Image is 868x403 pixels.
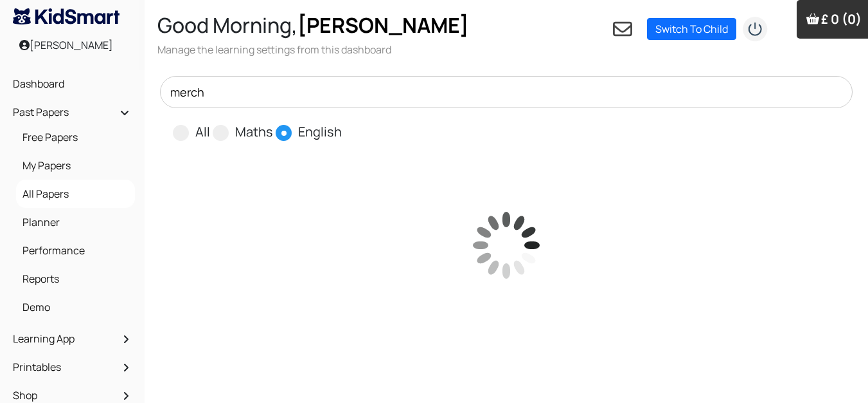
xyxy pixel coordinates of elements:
[10,328,135,350] a: Learning App
[160,76,853,108] input: Search by school name or any other keyword
[647,18,736,40] a: Switch To Child
[157,42,469,57] h3: Manage the learning settings from this dashboard
[10,356,135,378] a: Printables
[442,181,571,310] img: paper is loading...
[19,211,132,233] a: Planner
[157,13,469,37] h2: Good Morning,
[235,122,273,142] label: Maths
[13,8,120,24] img: KidSmart logo
[19,239,132,261] a: Performance
[806,12,819,25] img: Your items in the shopping basket
[10,101,135,123] a: Past Papers
[19,155,132,176] a: My Papers
[19,296,132,318] a: Demo
[297,11,469,39] span: [PERSON_NAME]
[19,268,132,290] a: Reports
[19,183,132,205] a: All Papers
[19,126,132,148] a: Free Papers
[821,10,862,28] span: £ 0 (0)
[742,16,768,42] img: logout2.png
[195,122,210,142] label: All
[10,73,135,95] a: Dashboard
[298,122,342,142] label: English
